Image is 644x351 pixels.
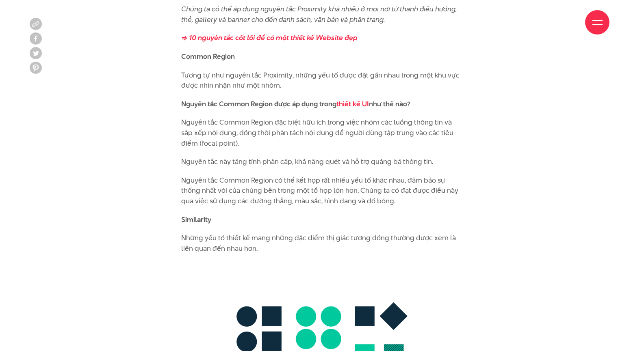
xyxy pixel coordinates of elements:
b: Similarity [181,215,211,224]
p: Nguyên tắc Common Region có thể kết hợp rất nhiều yếu tố khác nhau, đảm bảo sự thống nhất với của... [181,175,463,207]
b: Common Region [181,52,235,61]
p: Những yếu tố thiết kế mang những đặc điểm thị giác tương đồng thường được xem là liên quan đến nh... [181,233,463,254]
p: Nguyên tắc Common Region đặc biệt hữu ích trong việc nhóm các luồng thông tin và sắp xếp nội dung... [181,117,463,149]
a: thiết kế UI [336,99,369,109]
p: Tương tự như nguyên tắc Proximity, những yếu tố được đặt gần nhau trong một khu vực được nhìn nhậ... [181,70,463,91]
b: Nguyên tắc Common Region được áp dụng trong như thế nào? [181,99,410,109]
p: Nguyên tắc này tăng tính phân cấp, khả năng quét và hỗ trợ quảng bá thông tin. [181,157,463,167]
